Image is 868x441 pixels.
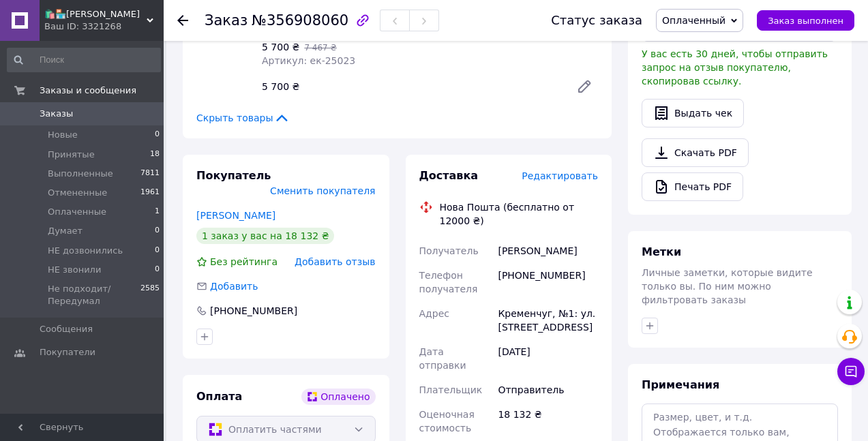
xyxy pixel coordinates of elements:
a: Скачать PDF [642,138,749,167]
span: Не подходит/Передумал [48,283,140,307]
span: Добавить [210,281,258,292]
div: Вернуться назад [177,14,188,27]
div: 1 заказ у вас на 18 132 ₴ [196,228,334,244]
input: Поиск [7,48,161,72]
span: Сообщения [40,323,93,335]
span: НЕ звонили [48,264,101,276]
div: 5 700 ₴ [256,77,565,96]
span: 0 [155,225,160,237]
span: 18 [150,149,160,161]
span: 2585 [140,283,160,307]
span: Новые [48,129,78,141]
div: Статус заказа [551,14,642,27]
div: Кременчуг, №1: ул. [STREET_ADDRESS] [495,301,601,339]
span: Плательщик [419,384,483,395]
span: Заказ выполнен [768,16,843,26]
span: 0 [155,245,160,257]
span: Оценочная стоимость [419,409,475,434]
span: Сменить покупателя [270,185,375,196]
span: 1961 [140,187,160,199]
span: Оплаченный [662,15,725,26]
span: Заказ [205,12,248,29]
span: 7 467 ₴ [304,43,336,52]
span: Артикул: ек-25023 [262,55,355,66]
span: Скрыть товары [196,111,290,125]
span: НЕ дозвонились [48,245,123,257]
a: [PERSON_NAME] [196,210,275,221]
span: Принятые [48,149,95,161]
a: Редактировать [571,73,598,100]
div: Нова Пошта (бесплатно от 12000 ₴) [436,200,602,228]
div: Отправитель [495,378,601,402]
span: Выполненные [48,168,113,180]
span: У вас есть 30 дней, чтобы отправить запрос на отзыв покупателю, скопировав ссылку. [642,48,828,87]
span: 🛍️🏪Базар Мебели [44,8,147,20]
button: Чат с покупателем [837,358,865,385]
span: Телефон получателя [419,270,478,294]
span: Личные заметки, которые видите только вы. По ним можно фильтровать заказы [642,267,813,305]
span: Покупатели [40,346,95,359]
span: 0 [155,264,160,276]
span: Оплаченные [48,206,106,218]
span: Получатель [419,245,479,256]
span: Метки [642,245,681,258]
div: 18 132 ₴ [495,402,601,440]
span: Примечания [642,378,719,391]
a: Печать PDF [642,172,743,201]
span: 7811 [140,168,160,180]
span: Без рейтинга [210,256,278,267]
span: 0 [155,129,160,141]
span: Оплата [196,390,242,403]
span: Редактировать [522,170,598,181]
span: Покупатель [196,169,271,182]
div: Ваш ID: 3321268 [44,20,164,33]
span: Адрес [419,308,449,319]
span: Доставка [419,169,479,182]
div: [PERSON_NAME] [495,239,601,263]
button: Выдать чек [642,99,744,127]
span: Заказы [40,108,73,120]
div: [PHONE_NUMBER] [495,263,601,301]
span: Добавить отзыв [295,256,375,267]
button: Заказ выполнен [757,10,854,31]
span: Отмененные [48,187,107,199]
span: 5 700 ₴ [262,42,299,52]
div: [PHONE_NUMBER] [209,304,299,318]
div: Оплачено [301,389,375,405]
span: Думает [48,225,83,237]
span: Заказы и сообщения [40,85,136,97]
span: Дата отправки [419,346,466,371]
div: [DATE] [495,339,601,378]
span: 1 [155,206,160,218]
span: №356908060 [252,12,348,29]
